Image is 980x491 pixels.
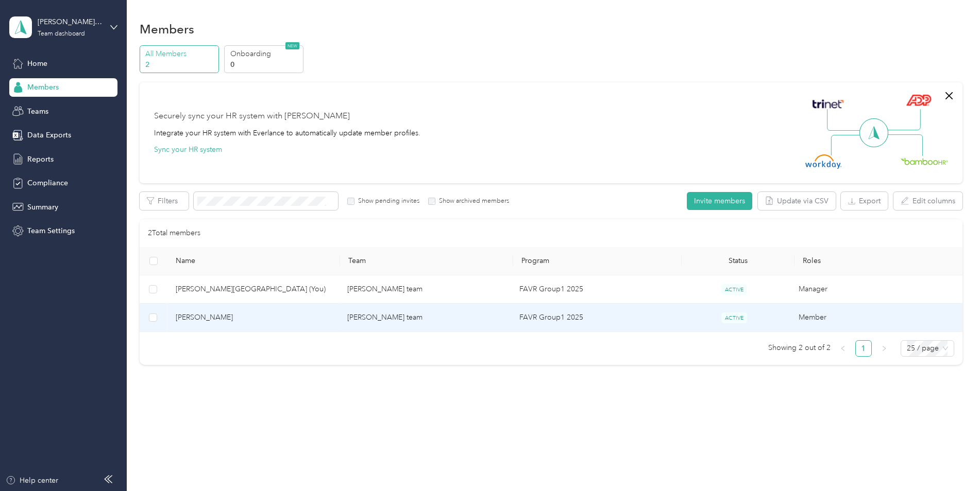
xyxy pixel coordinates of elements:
div: Team dashboard [38,31,85,37]
th: Name [167,247,341,275]
span: Name [176,256,332,265]
p: All Members [145,48,215,59]
img: Trinet [810,97,846,111]
th: Roles [795,247,968,275]
img: ADP [906,94,931,106]
iframe: Everlance-gr Chat Button Frame [922,433,980,491]
p: 2 [145,59,215,70]
button: Edit columns [893,192,962,210]
p: 0 [230,59,300,70]
span: Team Settings [27,225,75,236]
div: [PERSON_NAME] team [38,16,102,27]
img: BambooHR [901,157,948,165]
img: Line Right Up [885,109,921,131]
td: Member [790,304,962,332]
th: Status [682,247,794,275]
span: Showing 2 out of 2 [768,340,831,356]
span: Data Exports [27,130,71,141]
span: 25 / page [907,341,948,356]
button: left [835,340,851,357]
div: Page Size [901,340,954,357]
span: ACTIVE [721,284,747,295]
td: FAVR Group1 2025 [511,275,679,304]
p: 2 Total members [148,227,200,239]
span: Reports [27,154,54,165]
td: Crystal Berlino's team [339,275,511,304]
td: Manager [790,275,962,304]
span: Teams [27,106,48,117]
th: Team [340,247,513,275]
th: Program [513,247,682,275]
img: Line Left Down [831,134,867,155]
button: Update via CSV [758,192,836,210]
img: Line Left Up [827,109,863,131]
div: Securely sync your HR system with [PERSON_NAME] [154,110,350,122]
img: Workday [805,154,841,169]
label: Show archived members [435,197,509,206]
span: Home [27,58,47,69]
img: Line Right Down [887,134,923,156]
button: Invite members [687,192,752,210]
span: [PERSON_NAME][GEOGRAPHIC_DATA] (You) [176,284,331,295]
span: NEW [285,42,299,49]
label: Show pending invites [354,197,419,206]
button: Help center [6,475,58,486]
li: Next Page [876,340,892,357]
div: Integrate your HR system with Everlance to automatically update member profiles. [154,128,420,138]
span: right [881,345,887,352]
span: [PERSON_NAME] [176,312,331,323]
li: 1 [855,340,872,357]
span: Summary [27,202,58,213]
td: Crystal D. Berlino (You) [167,275,340,304]
span: left [840,345,846,352]
li: Previous Page [835,340,851,357]
a: 1 [856,341,871,356]
td: Crystal Berlino's team [339,304,511,332]
h1: Members [140,24,194,34]
button: right [876,340,892,357]
p: Onboarding [230,48,300,59]
td: Amanda M. Salazar [167,304,340,332]
span: Compliance [27,178,68,188]
button: Export [841,192,888,210]
button: Filters [140,192,189,210]
span: Members [27,82,59,93]
span: ACTIVE [721,312,747,323]
button: Sync your HR system [154,144,222,155]
td: FAVR Group1 2025 [511,304,679,332]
